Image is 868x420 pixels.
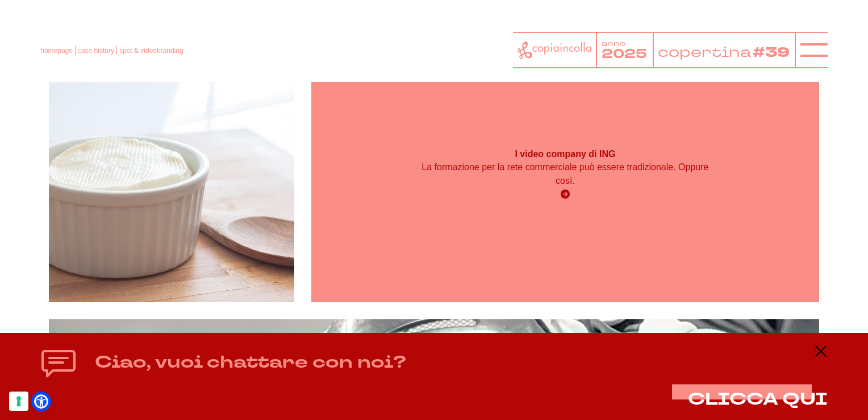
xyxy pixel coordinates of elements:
span: CLICCA QUI [688,388,828,411]
button: CLICCA QUI [688,390,828,409]
h4: Ciao, vuoi chattare con noi? [95,351,406,374]
a: I video company di ING La formazione per la rete commerciale può essere tradizionale. Oppure così. [311,48,819,302]
a: case history [78,47,114,55]
a: homepage [40,47,73,55]
a: spot & videobranding [119,47,183,55]
tspan: 2025 [602,45,646,63]
p: La formazione per la rete commerciale può essere tradizionale. Oppure così. [413,160,717,188]
strong: I video company di ING [515,149,615,159]
button: Le tue preferenze relative al consenso per le tecnologie di tracciamento [9,392,28,411]
tspan: anno [602,39,625,48]
tspan: copertina [658,43,751,61]
a: Open Accessibility Menu [34,394,48,409]
tspan: #39 [752,43,789,63]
